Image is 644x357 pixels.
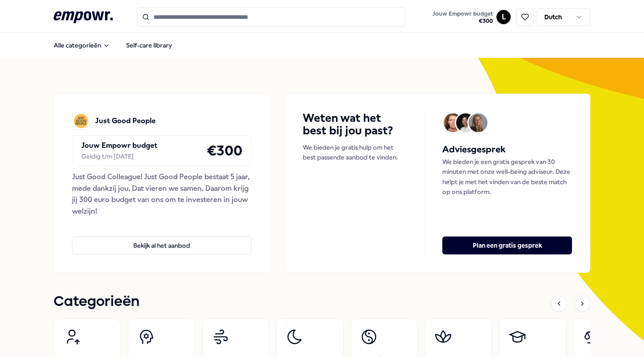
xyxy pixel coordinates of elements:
button: Alle categorieën [47,36,117,54]
a: Bekijk al het aanbod [72,222,252,254]
img: Avatar [456,113,475,132]
img: Avatar [469,113,487,132]
button: Plan een gratis gesprek [442,237,572,254]
button: Bekijk al het aanbod [72,237,252,254]
p: We bieden je gratis hulp om het best passende aanbod te vinden. [303,142,407,163]
img: Just Good People [72,112,90,130]
h5: Adviesgesprek [442,142,572,157]
p: We bieden je een gratis gesprek van 30 minuten met onze well-being adviseur. Deze helpt je met he... [442,157,572,197]
p: Just Good People [95,115,156,127]
h4: € 300 [207,139,242,162]
button: Jouw Empowr budget€300 [431,9,495,26]
input: Search for products, categories or subcategories [137,7,405,27]
img: Avatar [444,113,462,132]
a: Self-care library [119,36,179,54]
button: L [496,10,511,24]
span: € 300 [432,17,493,25]
h4: Weten wat het best bij jou past? [303,112,407,137]
a: Jouw Empowr budget€300 [429,8,496,26]
h1: Categorieën [54,291,140,313]
nav: Main [47,36,179,54]
div: Geldig t/m [DATE] [81,151,157,161]
div: Just Good Colleague! Just Good People bestaat 5 jaar, mede dankzij jou. Dat vieren we samen. Daar... [72,171,252,217]
span: Jouw Empowr budget [432,10,493,17]
p: Jouw Empowr budget [81,140,157,151]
